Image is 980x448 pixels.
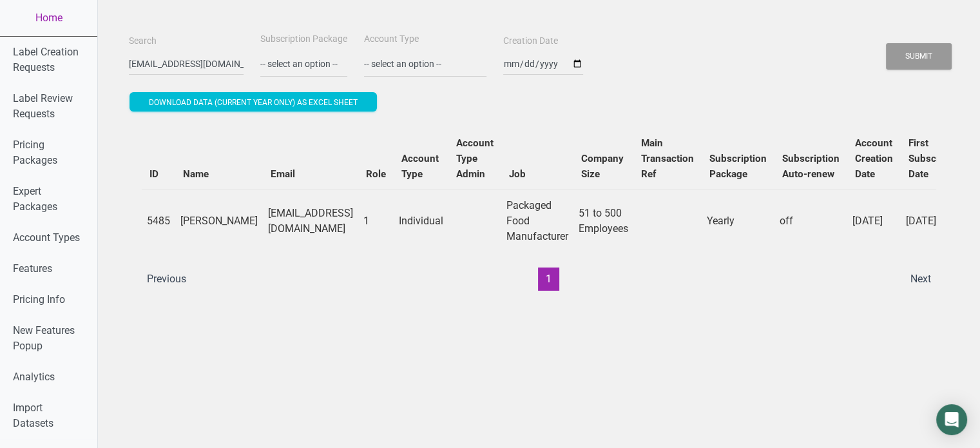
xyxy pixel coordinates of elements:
td: off [774,190,847,252]
td: 51 to 500 Employees [573,190,633,252]
b: ID [149,168,159,180]
b: Main Transaction Ref [641,137,694,180]
b: Email [271,168,295,180]
td: [DATE] [901,190,974,252]
b: Name [183,168,209,180]
div: Open Intercom Messenger [936,404,967,435]
td: 5485 [142,190,175,252]
b: First Subscription Date [908,137,966,180]
td: [DATE] [847,190,901,252]
div: Page navigation example [142,268,936,291]
td: [EMAIL_ADDRESS][DOMAIN_NAME] [263,190,358,252]
button: Download data (current year only) as excel sheet [130,92,377,112]
b: Account Creation Date [855,137,893,180]
b: Account Type [401,153,439,180]
b: Job [509,168,526,180]
td: [PERSON_NAME] [175,190,263,252]
label: Account Type [364,33,419,46]
button: 1 [538,268,559,291]
b: Company Size [581,153,624,180]
td: 1 [358,190,394,252]
div: Users [129,115,949,304]
label: Search [129,35,157,48]
button: Submit [886,43,952,70]
label: Creation Date [503,35,558,48]
b: Subscription Auto-renew [782,153,840,180]
b: Account Type Admin [456,137,494,180]
b: Subscription Package [709,153,767,180]
b: Role [366,168,386,180]
td: Packaged Food Manufacturer [501,190,573,252]
td: Yearly [702,190,774,252]
span: Download data (current year only) as excel sheet [149,98,358,107]
td: Individual [394,190,448,252]
label: Subscription Package [260,33,347,46]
